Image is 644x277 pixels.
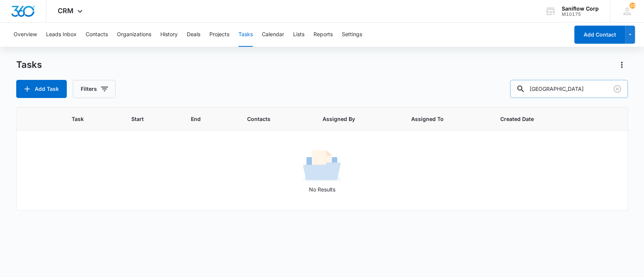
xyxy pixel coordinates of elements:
[262,23,284,47] button: Calendar
[58,7,74,15] span: CRM
[160,23,178,47] button: History
[17,185,627,193] p: No Results
[510,80,628,98] input: Search Tasks
[131,115,162,123] span: Start
[16,80,67,98] button: Add Task
[191,115,218,123] span: End
[342,23,362,47] button: Settings
[629,3,635,9] span: 20
[117,23,151,47] button: Organizations
[247,115,294,123] span: Contacts
[303,148,341,185] img: No Results
[72,115,102,123] span: Task
[500,115,561,123] span: Created Date
[629,3,635,9] div: notifications count
[323,115,382,123] span: Assigned By
[14,23,37,47] button: Overview
[562,6,599,12] div: account name
[314,23,333,47] button: Reports
[16,59,42,70] h1: Tasks
[616,59,628,71] button: Actions
[411,115,471,123] span: Assigned To
[238,23,253,47] button: Tasks
[562,12,599,17] div: account id
[73,80,115,98] button: Filters
[209,23,229,47] button: Projects
[293,23,304,47] button: Lists
[611,83,623,95] button: Clear
[187,23,200,47] button: Deals
[86,23,108,47] button: Contacts
[574,26,625,44] button: Add Contact
[46,23,77,47] button: Leads Inbox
